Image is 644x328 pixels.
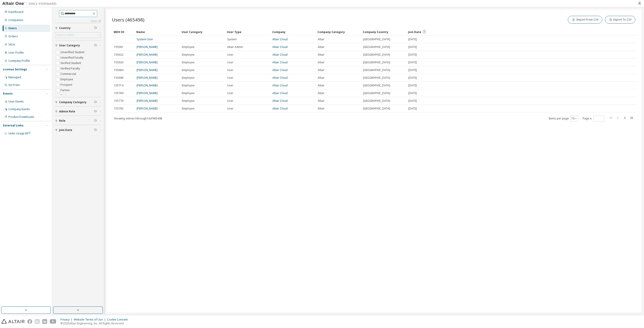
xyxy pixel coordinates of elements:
[8,26,17,30] div: Users
[227,45,243,49] span: Altair Admin
[182,91,195,95] span: Employee
[8,131,31,135] span: Units Usage BI
[568,16,602,24] button: Import From CSV
[8,76,21,79] div: Managed
[318,68,324,72] span: Altair
[408,38,417,41] span: [DATE]
[408,30,421,34] span: Join Date
[60,77,74,82] label: Employee
[8,59,30,63] div: Company Profile
[182,84,195,87] span: Employee
[60,82,73,88] label: Prospect
[59,110,75,113] span: Admin Role
[8,83,20,87] div: On Prem
[8,115,34,119] div: Product Downloads
[363,53,390,57] span: [GEOGRAPHIC_DATA]
[605,16,635,24] button: Export To CSV
[94,26,97,30] span: Clear filter
[60,60,82,66] label: Verified Student
[137,91,158,95] a: [PERSON_NAME]
[55,97,101,107] button: Company Category
[318,91,324,95] span: Altair
[227,107,233,110] span: User
[272,91,288,95] a: Altair Cloud
[27,319,32,324] img: facebook.svg
[3,124,24,127] div: External Links
[272,83,288,87] a: Altair Cloud
[114,61,123,64] span: 155633
[137,37,153,41] a: System User
[112,17,144,23] span: Users (465498)
[408,61,417,64] span: [DATE]
[272,37,288,41] a: Altair Cloud
[8,100,24,103] div: User Events
[363,91,390,95] span: [GEOGRAPHIC_DATA]
[318,45,324,49] span: Altair
[272,99,288,103] a: Altair Cloud
[137,76,158,80] a: [PERSON_NAME]
[272,76,288,80] a: Altair Cloud
[3,68,27,71] div: License Settings
[182,45,195,49] span: Employee
[137,83,158,87] a: [PERSON_NAME]
[56,33,74,37] div: Click to select
[272,28,314,36] div: Company
[55,19,101,23] a: Clear all
[363,61,390,64] span: [GEOGRAPHIC_DATA]
[59,100,87,104] span: Company Category
[60,71,77,77] label: Commercial
[318,53,324,57] span: Altair
[317,28,359,36] div: Company Category
[227,61,233,64] span: User
[55,107,101,116] button: Admin Role
[114,91,123,95] span: 155769
[227,38,237,41] span: System
[408,107,417,110] span: [DATE]
[227,84,233,87] span: User
[182,68,195,72] span: Employee
[227,99,233,103] span: User
[137,99,158,103] a: [PERSON_NAME]
[55,40,101,50] button: User Category
[363,84,390,87] span: [GEOGRAPHIC_DATA]
[114,84,123,87] span: 155714
[35,319,40,324] img: instagram.svg
[272,107,288,110] a: Altair Cloud
[94,119,97,123] span: Clear filter
[55,116,101,126] button: Role
[363,68,390,72] span: [GEOGRAPHIC_DATA]
[272,60,288,64] a: Altair Cloud
[55,32,101,38] div: Click to select
[227,28,269,36] div: User Type
[94,44,97,47] span: Clear filter
[114,99,123,103] span: 155779
[94,110,97,113] span: Clear filter
[137,60,158,64] a: [PERSON_NAME]
[8,51,24,55] div: User Profile
[114,45,123,49] span: 155581
[318,38,324,41] span: Altair
[60,318,74,321] div: Privacy
[50,319,56,324] img: youtube.svg
[227,68,233,72] span: User
[42,319,47,324] img: linkedin.svg
[137,53,158,57] a: [PERSON_NAME]
[318,107,324,110] span: Altair
[408,76,417,80] span: [DATE]
[60,66,81,71] label: Verified Faculty
[8,107,30,111] div: Company Events
[227,91,233,95] span: User
[60,50,85,55] label: Unverified Student
[94,128,97,132] span: Clear filter
[408,84,417,87] span: [DATE]
[318,84,324,87] span: Altair
[8,10,23,14] div: Dashboard
[114,116,162,120] span: Showing entries 1 through 10 of 465498
[182,76,195,80] span: Employee
[60,93,67,98] label: Trial
[182,99,195,103] span: Employee
[60,88,71,93] label: Partner
[182,28,223,36] div: User Category
[55,23,101,33] button: Country
[408,45,417,49] span: [DATE]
